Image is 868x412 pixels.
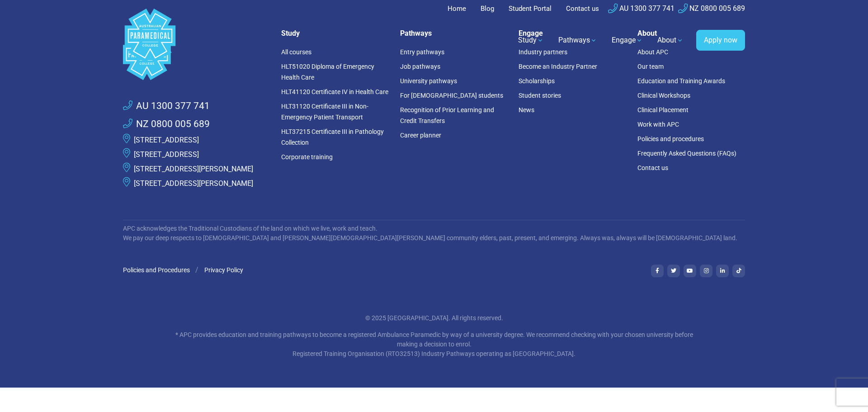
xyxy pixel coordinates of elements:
[123,224,745,243] p: APC acknowledges the Traditional Custodians of the land on which we live, work and teach. We pay ...
[281,88,388,95] a: HLT41120 Certificate IV in Health Care
[637,77,725,85] a: Education and Training Awards
[134,179,253,188] a: [STREET_ADDRESS][PERSON_NAME]
[519,92,561,99] a: Student stories
[281,103,368,121] a: HLT31120 Certificate III in Non-Emergency Patient Transport
[400,106,494,124] a: Recognition of Prior Learning and Credit Transfers
[281,153,333,161] a: Corporate training
[123,99,210,114] a: AU 1300 377 741
[134,150,199,159] a: [STREET_ADDRESS]
[134,165,253,173] a: [STREET_ADDRESS][PERSON_NAME]
[170,330,698,359] p: * APC provides education and training pathways to become a registered Ambulance Paramedic by way ...
[608,4,675,13] a: AU 1300 377 741
[123,117,210,132] a: NZ 0800 005 689
[400,77,457,85] a: University pathways
[123,266,190,274] a: Policies and Procedures
[553,28,603,53] a: Pathways
[123,18,177,63] a: Australian Paramedical College
[637,121,679,128] a: Work with APC
[652,28,689,53] a: About
[606,28,648,53] a: Engage
[637,106,689,114] a: Clinical Placement
[513,28,549,53] a: Study
[637,150,736,157] a: Frequently Asked Questions (FAQs)
[696,30,745,51] a: Apply now
[637,164,668,171] a: Contact us
[400,92,503,99] a: For [DEMOGRAPHIC_DATA] students
[637,135,704,142] a: Policies and procedures
[281,128,384,146] a: HLT37215 Certificate III in Pathology Collection
[134,136,199,144] a: [STREET_ADDRESS]
[637,92,690,99] a: Clinical Workshops
[519,77,555,85] a: Scholarships
[170,313,698,323] p: © 2025 [GEOGRAPHIC_DATA]. All rights reserved.
[400,132,441,139] a: Career planner
[204,266,243,274] a: Privacy Policy
[678,4,745,13] a: NZ 0800 005 689
[519,106,534,114] a: News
